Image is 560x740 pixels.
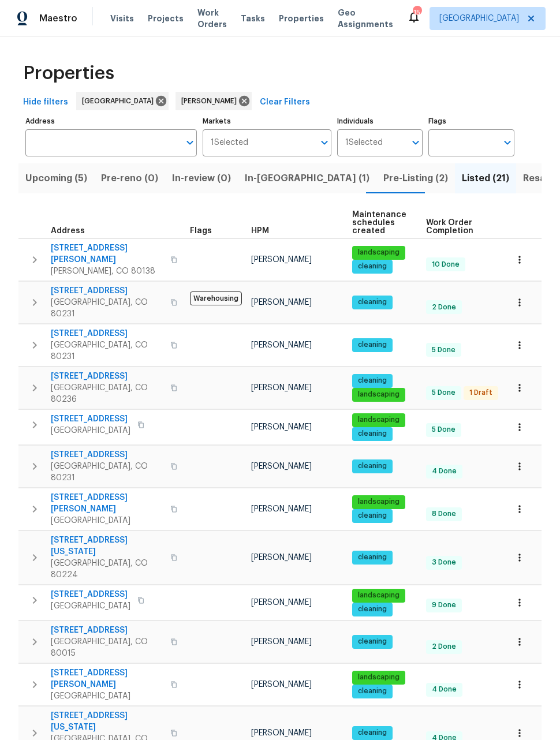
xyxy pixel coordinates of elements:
[413,7,421,18] div: 15
[23,95,68,110] span: Hide filters
[353,390,404,399] span: landscaping
[51,382,163,405] span: [GEOGRAPHIC_DATA], CO 80236
[51,266,163,277] span: [PERSON_NAME], CO 80138
[172,170,231,186] span: In-review (0)
[353,261,391,271] span: cleaning
[353,461,391,471] span: cleaning
[51,227,85,235] span: Address
[427,466,461,476] span: 4 Done
[203,118,331,125] label: Markets
[353,590,404,600] span: landscaping
[337,118,423,125] label: Individuals
[353,248,404,257] span: landscaping
[51,535,163,558] span: [STREET_ADDRESS][US_STATE]
[197,7,227,30] span: Work Orders
[51,339,163,362] span: [GEOGRAPHIC_DATA], CO 80231
[25,118,197,125] label: Address
[181,95,241,107] span: [PERSON_NAME]
[251,505,312,513] span: [PERSON_NAME]
[353,604,391,614] span: cleaning
[427,302,461,312] span: 2 Done
[383,170,448,186] span: Pre-Listing (2)
[182,134,198,151] button: Open
[462,170,509,186] span: Listed (21)
[251,256,312,264] span: [PERSON_NAME]
[251,554,312,562] span: [PERSON_NAME]
[251,729,312,737] span: [PERSON_NAME]
[245,170,369,186] span: In-[GEOGRAPHIC_DATA] (1)
[76,92,169,110] div: [GEOGRAPHIC_DATA]
[51,425,130,436] span: [GEOGRAPHIC_DATA]
[251,423,312,431] span: [PERSON_NAME]
[51,667,163,690] span: [STREET_ADDRESS][PERSON_NAME]
[427,642,461,652] span: 2 Done
[427,600,461,610] span: 9 Done
[51,710,163,733] span: [STREET_ADDRESS][US_STATE]
[427,558,461,567] span: 3 Done
[190,227,212,235] span: Flags
[51,242,163,266] span: [STREET_ADDRESS][PERSON_NAME]
[426,219,499,235] span: Work Order Completion
[251,638,312,646] span: [PERSON_NAME]
[428,118,514,125] label: Flags
[352,211,406,235] span: Maintenance schedules created
[82,95,158,107] span: [GEOGRAPHIC_DATA]
[51,690,163,702] span: [GEOGRAPHIC_DATA]
[465,388,497,398] span: 1 Draft
[427,425,460,435] span: 5 Done
[18,92,73,113] button: Hide filters
[51,636,163,659] span: [GEOGRAPHIC_DATA], CO 80015
[51,328,163,339] span: [STREET_ADDRESS]
[51,589,130,600] span: [STREET_ADDRESS]
[51,413,130,425] span: [STREET_ADDRESS]
[353,637,391,646] span: cleaning
[39,13,77,24] span: Maestro
[251,298,312,307] span: [PERSON_NAME]
[353,686,391,696] span: cleaning
[251,341,312,349] span: [PERSON_NAME]
[211,138,248,148] span: 1 Selected
[101,170,158,186] span: Pre-reno (0)
[51,492,163,515] span: [STREET_ADDRESS][PERSON_NAME]
[427,685,461,694] span: 4 Done
[353,429,391,439] span: cleaning
[25,170,87,186] span: Upcoming (5)
[251,227,269,235] span: HPM
[110,13,134,24] span: Visits
[176,92,252,110] div: [PERSON_NAME]
[353,728,391,738] span: cleaning
[439,13,519,24] span: [GEOGRAPHIC_DATA]
[427,345,460,355] span: 5 Done
[51,285,163,297] span: [STREET_ADDRESS]
[353,340,391,350] span: cleaning
[427,260,464,270] span: 10 Done
[353,415,404,425] span: landscaping
[51,558,163,581] span: [GEOGRAPHIC_DATA], CO 80224
[51,371,163,382] span: [STREET_ADDRESS]
[353,376,391,386] span: cleaning
[279,13,324,24] span: Properties
[51,625,163,636] span: [STREET_ADDRESS]
[190,291,242,305] span: Warehousing
[427,388,460,398] span: 5 Done
[353,672,404,682] span: landscaping
[408,134,424,151] button: Open
[51,515,163,526] span: [GEOGRAPHIC_DATA]
[251,599,312,607] span: [PERSON_NAME]
[345,138,383,148] span: 1 Selected
[316,134,333,151] button: Open
[51,600,130,612] span: [GEOGRAPHIC_DATA]
[148,13,184,24] span: Projects
[353,497,404,507] span: landscaping
[499,134,516,151] button: Open
[51,461,163,484] span: [GEOGRAPHIC_DATA], CO 80231
[251,384,312,392] span: [PERSON_NAME]
[241,14,265,23] span: Tasks
[23,68,114,79] span: Properties
[353,297,391,307] span: cleaning
[353,552,391,562] span: cleaning
[251,681,312,689] span: [PERSON_NAME]
[260,95,310,110] span: Clear Filters
[51,449,163,461] span: [STREET_ADDRESS]
[353,511,391,521] span: cleaning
